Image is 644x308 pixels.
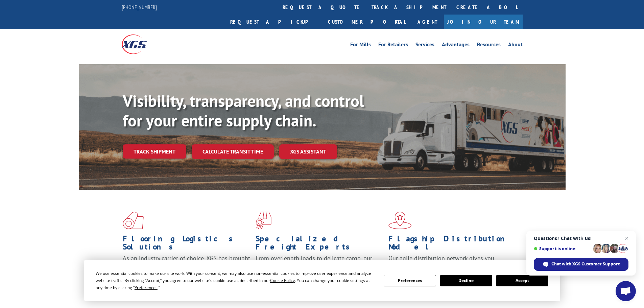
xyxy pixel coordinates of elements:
div: Open chat [616,281,636,301]
img: xgs-icon-focused-on-flooring-red [256,212,271,229]
div: Cookie Consent Prompt [84,260,560,301]
b: Visibility, transparency, and control for your entire supply chain. [123,90,364,131]
a: Agent [411,15,444,29]
span: Support is online [534,246,591,251]
span: Questions? Chat with us! [534,236,628,241]
img: xgs-icon-total-supply-chain-intelligence-red [123,212,144,229]
span: Cookie Policy [270,278,295,283]
a: Calculate transit time [192,144,274,159]
a: For Mills [350,42,371,49]
span: Chat with XGS Customer Support [551,261,620,267]
div: Chat with XGS Customer Support [534,258,628,271]
span: Close chat [623,234,631,242]
span: Preferences [135,285,158,290]
a: Advantages [442,42,470,49]
a: Resources [477,42,501,49]
p: From overlength loads to delicate cargo, our experienced staff knows the best way to move your fr... [256,254,383,284]
div: We use essential cookies to make our site work. With your consent, we may also use non-essential ... [96,270,376,291]
a: About [508,42,523,49]
a: [PHONE_NUMBER] [122,4,157,10]
button: Preferences [384,275,436,286]
span: Our agile distribution network gives you nationwide inventory management on demand. [388,254,513,270]
span: As an industry carrier of choice, XGS has brought innovation and dedication to flooring logistics... [123,254,250,278]
a: Request a pickup [225,15,323,29]
h1: Flooring Logistics Solutions [123,235,251,254]
a: For Retailers [378,42,408,49]
a: XGS ASSISTANT [279,144,337,159]
a: Customer Portal [323,15,411,29]
h1: Specialized Freight Experts [256,235,383,254]
button: Decline [440,275,492,286]
img: xgs-icon-flagship-distribution-model-red [388,212,412,229]
h1: Flagship Distribution Model [388,235,516,254]
a: Track shipment [123,144,186,159]
a: Join Our Team [444,15,523,29]
a: Services [415,42,434,49]
button: Accept [496,275,548,286]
